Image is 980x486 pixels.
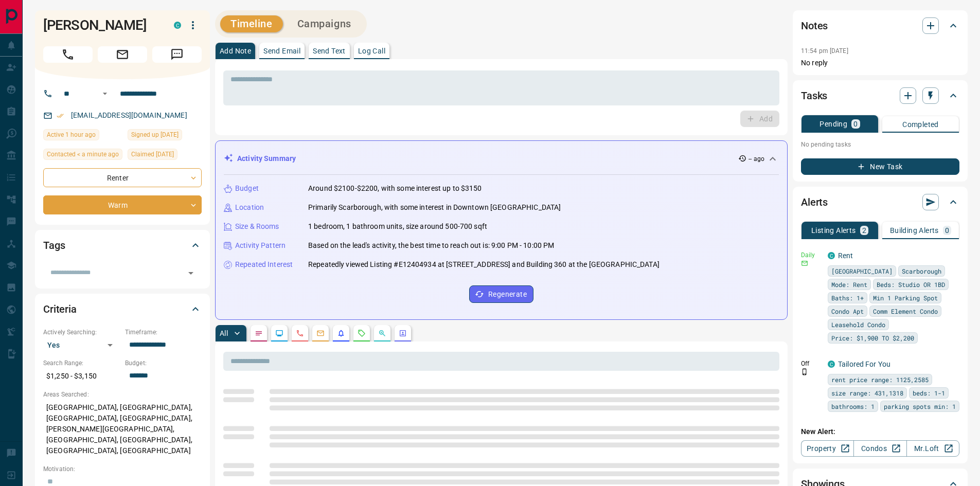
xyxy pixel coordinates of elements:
button: Open [184,266,198,280]
svg: Agent Actions [399,329,407,337]
a: Mr.Loft [906,440,959,457]
div: Alerts [801,190,959,214]
p: -- ago [749,154,764,164]
p: Completed [902,121,939,128]
span: size range: 431,1318 [831,388,903,398]
span: Message [152,46,202,63]
p: Timeframe: [125,328,202,337]
p: [GEOGRAPHIC_DATA], [GEOGRAPHIC_DATA], [GEOGRAPHIC_DATA], [GEOGRAPHIC_DATA], [PERSON_NAME][GEOGRAP... [43,399,202,459]
svg: Emails [316,329,325,337]
span: Min 1 Parking Spot [873,293,938,303]
svg: Requests [358,329,366,337]
p: Send Text [313,47,346,55]
span: [GEOGRAPHIC_DATA] [831,266,893,276]
h1: [PERSON_NAME] [43,17,158,33]
svg: Calls [296,329,304,337]
p: Pending [819,120,847,128]
div: Tags [43,233,202,258]
p: All [220,330,228,337]
p: Log Call [358,47,385,55]
p: $1,250 - $3,150 [43,368,120,385]
p: Repeatedly viewed Listing #E12404934 at [STREET_ADDRESS] and Building 360 at the [GEOGRAPHIC_DATA] [308,259,660,270]
h2: Alerts [801,194,828,210]
span: Active 1 hour ago [47,130,96,140]
span: Baths: 1+ [831,293,864,303]
h2: Notes [801,17,828,34]
div: Renter [43,168,202,187]
div: Yes [43,337,120,353]
span: Email [98,46,147,63]
svg: Push Notification Only [801,368,808,375]
p: 0 [945,227,949,234]
div: Warm [43,195,202,214]
p: Daily [801,250,822,260]
span: rent price range: 1125,2585 [831,374,929,385]
h2: Tasks [801,87,827,104]
a: Condos [853,440,906,457]
p: Building Alerts [890,227,939,234]
div: Notes [801,13,959,38]
h2: Criteria [43,301,77,317]
p: Add Note [220,47,251,55]
div: Criteria [43,297,202,321]
div: condos.ca [828,361,835,368]
p: Search Range: [43,358,120,368]
button: Open [99,87,111,100]
span: Contacted < a minute ago [47,149,119,159]
p: 0 [853,120,858,128]
div: Tue Sep 16 2025 [43,129,122,143]
div: condos.ca [828,252,835,259]
svg: Email Verified [57,112,64,119]
p: 11:54 pm [DATE] [801,47,848,55]
p: New Alert: [801,426,959,437]
p: Actively Searching: [43,328,120,337]
h2: Tags [43,237,65,254]
a: Property [801,440,854,457]
p: Size & Rooms [235,221,279,232]
span: Mode: Rent [831,279,867,290]
p: Activity Summary [237,153,296,164]
p: 2 [862,227,866,234]
svg: Opportunities [378,329,386,337]
svg: Listing Alerts [337,329,345,337]
p: Location [235,202,264,213]
button: New Task [801,158,959,175]
span: Condo Apt [831,306,864,316]
p: Send Email [263,47,300,55]
div: Tue Sep 16 2025 [43,149,122,163]
p: No reply [801,58,959,68]
button: Regenerate [469,285,533,303]
div: condos.ca [174,22,181,29]
svg: Email [801,260,808,267]
span: beds: 1-1 [913,388,945,398]
p: Based on the lead's activity, the best time to reach out is: 9:00 PM - 10:00 PM [308,240,554,251]
p: Budget [235,183,259,194]
span: Signed up [DATE] [131,130,179,140]
div: Mon Aug 25 2025 [128,149,202,163]
p: Listing Alerts [811,227,856,234]
span: bathrooms: 1 [831,401,875,411]
svg: Lead Browsing Activity [275,329,283,337]
p: Budget: [125,358,202,368]
p: Primarily Scarborough, with some interest in Downtown [GEOGRAPHIC_DATA] [308,202,561,213]
span: Beds: Studio OR 1BD [877,279,945,290]
span: Comm Element Condo [873,306,938,316]
span: Scarborough [902,266,941,276]
p: Motivation: [43,464,202,474]
p: Areas Searched: [43,390,202,399]
p: 1 bedroom, 1 bathroom units, size around 500-700 sqft [308,221,487,232]
div: Mon Aug 25 2025 [128,129,202,143]
span: parking spots min: 1 [884,401,956,411]
p: Repeated Interest [235,259,293,270]
span: Price: $1,900 TO $2,200 [831,333,914,343]
a: Tailored For You [838,360,890,368]
p: Off [801,359,822,368]
div: Activity Summary-- ago [224,149,779,168]
span: Leasehold Condo [831,319,885,330]
p: Around $2100-$2200, with some interest up to $3150 [308,183,482,194]
p: No pending tasks [801,137,959,152]
span: Claimed [DATE] [131,149,174,159]
button: Timeline [220,15,283,32]
p: Activity Pattern [235,240,286,251]
button: Campaigns [287,15,362,32]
